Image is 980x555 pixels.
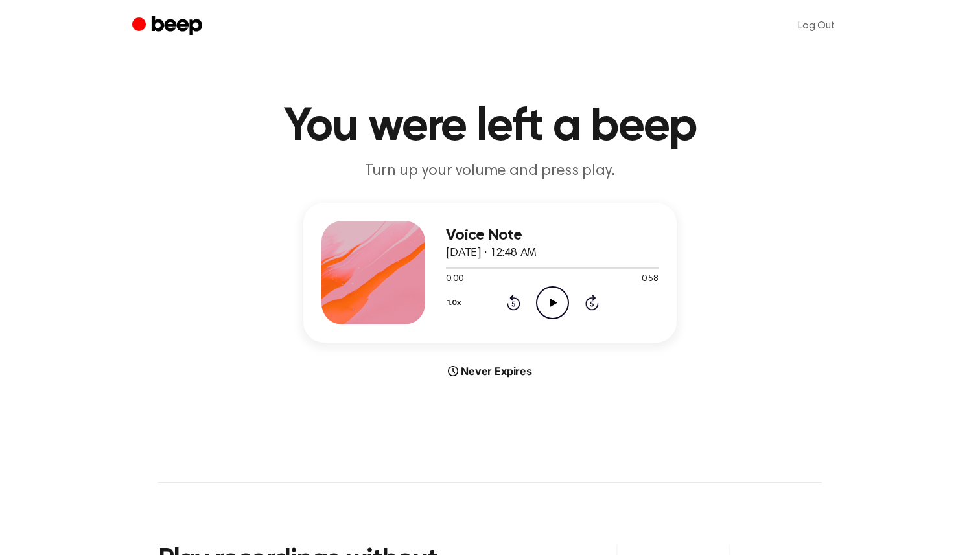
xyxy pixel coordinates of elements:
span: 0:58 [642,273,659,286]
span: [DATE] · 12:48 AM [446,247,537,259]
h3: Voice Note [446,227,659,244]
a: Beep [132,14,205,39]
a: Log Out [785,10,848,41]
button: 1.0x [446,292,466,314]
h1: You were left a beep [158,104,822,150]
div: Never Expires [303,363,677,379]
p: Turn up your volume and press play. [241,161,739,182]
span: 0:00 [446,273,463,286]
